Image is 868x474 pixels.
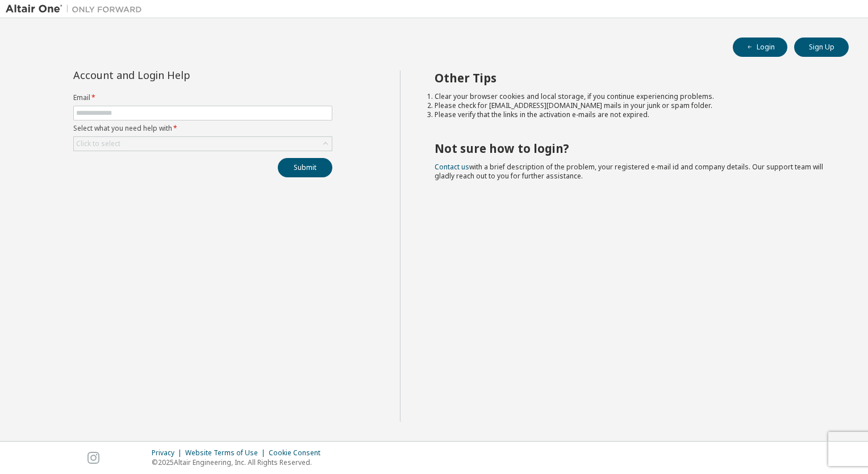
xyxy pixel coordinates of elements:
li: Clear your browser cookies and local storage, if you continue experiencing problems. [435,92,829,101]
h2: Not sure how to login? [435,141,829,156]
div: Click to select [74,137,332,151]
li: Please check for [EMAIL_ADDRESS][DOMAIN_NAME] mails in your junk or spam folder. [435,101,829,110]
h2: Other Tips [435,70,829,85]
li: Please verify that the links in the activation e-mails are not expired. [435,110,829,119]
a: Contact us [435,162,469,172]
div: Cookie Consent [269,448,327,458]
div: Click to select [76,139,120,148]
div: Website Terms of Use [185,448,269,458]
button: Login [733,38,787,57]
span: with a brief description of the problem, your registered e-mail id and company details. Our suppo... [435,162,823,181]
label: Email [73,93,332,102]
img: instagram.svg [87,452,99,464]
button: Submit [278,158,332,177]
div: Account and Login Help [73,70,281,80]
label: Select what you need help with [73,124,332,133]
button: Sign Up [794,38,849,57]
img: Altair One [6,3,148,15]
div: Privacy [152,448,185,458]
p: © 2025 Altair Engineering, Inc. All Rights Reserved. [152,458,327,467]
